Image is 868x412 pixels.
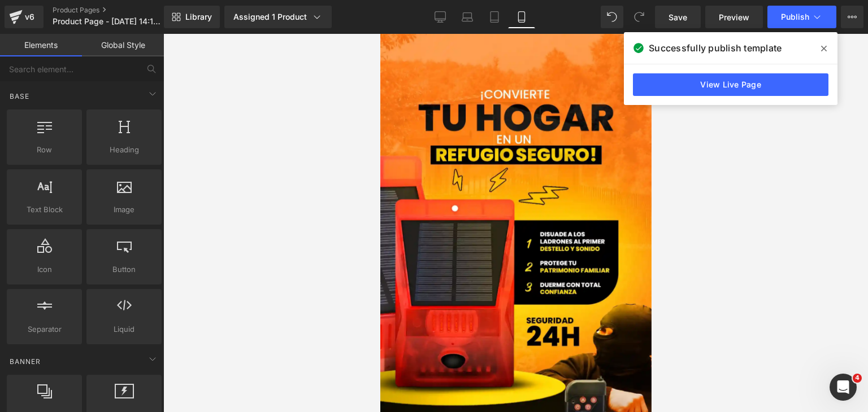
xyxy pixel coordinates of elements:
a: New Library [164,6,220,28]
span: Row [10,144,79,156]
span: Banner [8,356,42,367]
a: v6 [5,6,44,28]
a: Laptop [454,6,481,28]
div: Assigned 1 Product [233,11,323,23]
span: Product Page - [DATE] 14:18:34 [53,17,161,26]
span: Save [669,11,687,23]
span: Library [185,12,212,22]
span: Publish [781,12,809,21]
span: Image [90,204,158,216]
span: Successfully publish template [649,41,782,55]
a: Tablet [481,6,508,28]
span: Preview [719,11,749,23]
button: More [841,6,863,28]
div: v6 [23,10,37,24]
span: Separator [10,323,79,335]
iframe: Intercom live chat [830,374,857,401]
span: Base [8,91,31,102]
button: Redo [628,6,650,28]
span: Text Block [10,204,79,216]
span: Heading [90,144,158,156]
a: Mobile [508,6,535,28]
span: 4 [853,374,862,383]
a: Product Pages [53,6,183,15]
span: Icon [10,264,79,275]
span: Liquid [90,323,158,335]
a: View Live Page [633,73,828,96]
span: Button [90,264,158,275]
a: Preview [705,6,763,28]
button: Undo [601,6,623,28]
button: Publish [767,6,836,28]
a: Global Style [82,34,164,56]
a: Desktop [427,6,454,28]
